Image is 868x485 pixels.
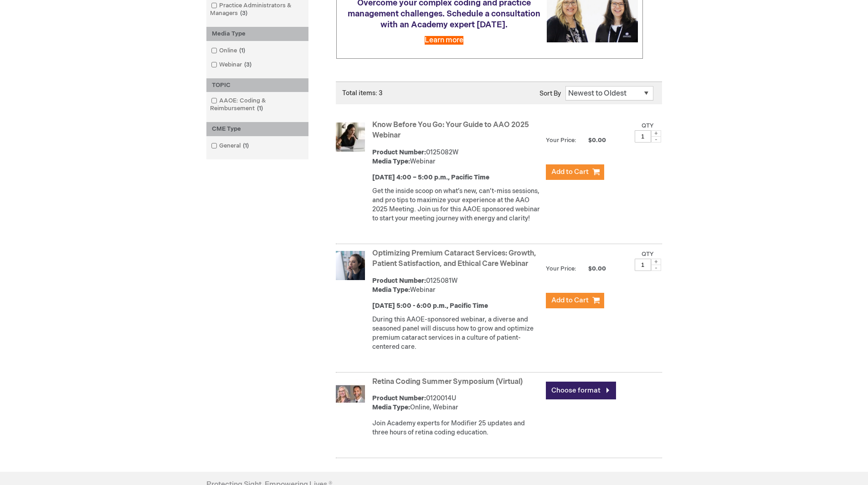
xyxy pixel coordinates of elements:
label: Qty [642,122,654,129]
p: During this AAOE-sponsored webinar, a diverse and seasoned panel will discuss how to grow and opt... [372,315,541,352]
label: Sort By [539,90,561,97]
span: Add to Cart [551,296,589,305]
div: 0125082W Webinar [372,148,541,166]
strong: Your Price: [546,137,576,144]
div: Join Academy experts for Modifier 25 updates and three hours of retina coding education. [372,419,541,437]
strong: Media Type: [372,158,410,165]
div: TOPIC [206,78,308,92]
p: Get the inside scoop on what’s new, can’t-miss sessions, and pro tips to maximize your experience... [372,187,541,223]
span: Add to Cart [551,168,589,176]
span: 3 [242,61,254,68]
img: Retina Coding Summer Symposium (Virtual) [336,379,365,408]
strong: Product Number: [372,277,426,285]
div: 0120014U Online, Webinar [372,394,541,412]
div: 0125081W Webinar [372,276,541,295]
span: 3 [238,10,250,17]
img: Optimizing Premium Cataract Services: Growth, Patient Satisfaction, and Ethical Care Webinar [336,251,365,280]
a: Optimizing Premium Cataract Services: Growth, Patient Satisfaction, and Ethical Care Webinar [372,249,536,268]
span: 1 [241,142,251,149]
strong: Media Type: [372,403,410,411]
span: 1 [237,47,247,54]
span: 1 [255,105,265,112]
input: Qty [635,259,651,271]
input: Qty [635,130,651,143]
strong: Your Price: [546,265,576,272]
a: Learn more [425,36,463,45]
span: $0.00 [578,137,606,144]
strong: Product Number: [372,148,426,156]
div: CME Type [206,122,308,136]
strong: Product Number: [372,394,426,402]
strong: [DATE] 5:00 - 6:00 p.m., Pacific Time [372,302,488,310]
a: Retina Coding Summer Symposium (Virtual) [372,378,523,386]
a: Know Before You Go: Your Guide to AAO 2025 Webinar [372,121,529,140]
button: Add to Cart [546,293,604,308]
div: Media Type [206,27,308,41]
strong: [DATE] 4:00 – 5:00 p.m., Pacific Time [372,174,489,181]
button: Add to Cart [546,164,604,180]
label: Qty [642,250,654,258]
a: Choose format [546,382,616,399]
a: Online1 [209,46,249,55]
span: Total items: 3 [342,89,383,97]
a: General1 [209,142,252,150]
span: $0.00 [578,265,606,272]
strong: Media Type: [372,286,410,294]
img: Know Before You Go: Your Guide to AAO 2025 Webinar [336,123,365,152]
a: Webinar3 [209,61,255,69]
a: Practice Administrators & Managers3 [209,1,306,18]
a: AAOE: Coding & Reimbursement1 [209,97,306,113]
